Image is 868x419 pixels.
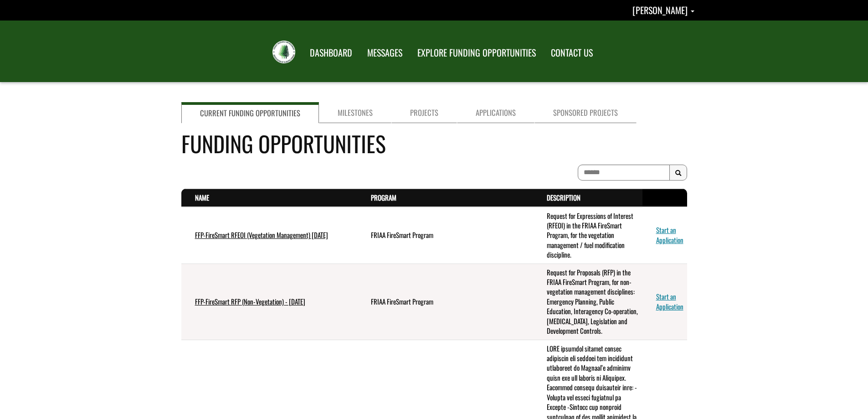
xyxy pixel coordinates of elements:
a: EXPLORE FUNDING OPPORTUNITIES [411,41,543,64]
a: Milestones [319,102,391,123]
h4: Funding Opportunities [181,127,687,160]
a: Current Funding Opportunities [181,102,319,123]
a: Samantha Benton [632,3,694,17]
a: MESSAGES [360,41,409,64]
a: CONTACT US [544,41,600,64]
a: Start an Application [656,291,683,311]
a: Start an Application [656,225,683,244]
td: Request for Proposals (RFP) in the FRIAA FireSmart Program, for non-vegetation management discipl... [533,264,642,340]
input: To search on partial text, use the asterisk (*) wildcard character. [578,165,670,181]
button: Search Results [669,165,687,181]
a: Name [195,192,209,202]
td: Request for Expressions of Interest (RFEOI) in the FRIAA FireSmart Program, for the vegetation ma... [533,207,642,264]
a: Projects [391,102,457,123]
a: Program [371,192,396,202]
a: Description [547,192,580,202]
nav: Main Navigation [302,39,600,64]
a: FFP-FireSmart RFEOI (Vegetation Management) [DATE] [195,230,328,240]
td: FRIAA FireSmart Program [357,207,533,264]
td: FRIAA FireSmart Program [357,264,533,340]
a: Applications [457,102,534,123]
td: FFP-FireSmart RFP (Non-Vegetation) - July 2025 [181,264,357,340]
a: FFP-FireSmart RFP (Non-Vegetation) - [DATE] [195,296,305,306]
td: FFP-FireSmart RFEOI (Vegetation Management) July 2025 [181,207,357,264]
a: Sponsored Projects [534,102,637,123]
a: DASHBOARD [303,41,359,64]
span: [PERSON_NAME] [632,3,688,17]
img: FRIAA Submissions Portal [272,41,295,63]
